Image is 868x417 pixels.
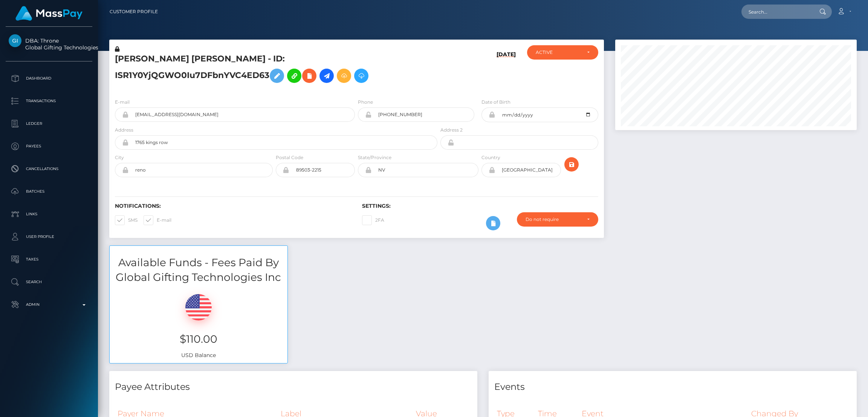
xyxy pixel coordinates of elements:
a: Transactions [6,92,92,110]
label: SMS [115,215,138,225]
a: Admin [6,295,92,314]
h4: Payee Attributes [115,380,472,394]
p: Taxes [9,254,89,265]
h4: Events [494,380,851,394]
div: Do not require [526,216,581,222]
label: Postal Code [276,154,303,161]
p: Links [9,208,89,220]
label: Date of Birth [481,99,510,106]
a: Payees [6,137,92,156]
label: Phone [358,99,373,106]
h6: Notifications: [115,203,351,209]
img: Global Gifting Technologies Inc [9,34,21,47]
h6: Settings: [362,203,598,209]
p: User Profile [9,231,89,242]
h5: [PERSON_NAME] [PERSON_NAME] - ID: ISR1Y0YjQGWO0Iu7DFbnYVC4ED63 [115,53,433,87]
button: Do not require [517,212,598,227]
img: MassPay Logo [15,6,83,21]
p: Transactions [9,95,89,107]
p: Batches [9,186,89,197]
a: Links [6,205,92,224]
label: Country [481,154,500,161]
a: Cancellations [6,159,92,178]
p: Cancellations [9,163,89,175]
p: Ledger [9,118,89,129]
span: DBA: Throne Global Gifting Technologies Inc [6,37,92,51]
label: E-mail [144,215,171,225]
img: USD.png [185,294,212,320]
h6: [DATE] [497,51,516,89]
label: State/Province [358,154,391,161]
p: Admin [9,299,89,310]
label: City [115,154,124,161]
label: E-mail [115,99,130,106]
a: Search [6,273,92,291]
a: Initiate Payout [319,69,334,83]
label: 2FA [362,215,384,225]
a: Taxes [6,250,92,269]
h3: $110.00 [115,332,282,346]
a: Batches [6,182,92,201]
label: Address 2 [440,127,463,133]
div: ACTIVE [536,49,581,55]
p: Payees [9,141,89,152]
a: User Profile [6,227,92,246]
p: Dashboard [9,73,89,84]
div: USD Balance [110,285,287,363]
button: ACTIVE [527,45,598,60]
h3: Available Funds - Fees Paid By Global Gifting Technologies Inc [110,255,287,285]
input: Search... [741,5,812,19]
p: Search [9,276,89,288]
a: Dashboard [6,69,92,88]
a: Customer Profile [110,4,158,20]
label: Address [115,127,133,133]
a: Ledger [6,114,92,133]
